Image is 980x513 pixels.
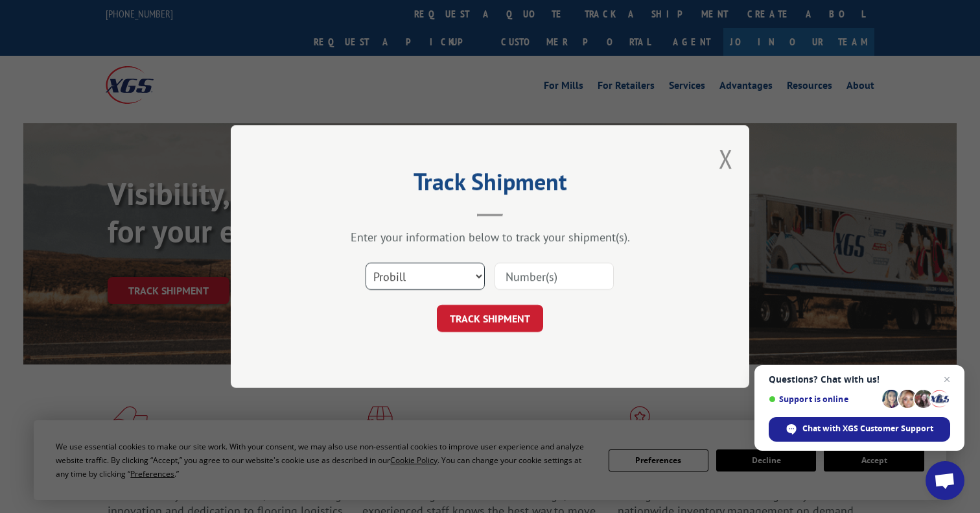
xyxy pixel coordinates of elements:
div: Open chat [926,461,964,500]
span: Chat with XGS Customer Support [802,423,933,435]
div: Chat with XGS Customer Support [769,417,950,442]
span: Support is online [769,394,878,404]
button: TRACK SHIPMENT [437,305,543,332]
span: Questions? Chat with us! [769,374,950,385]
button: Close modal [719,141,733,176]
h2: Track Shipment [296,173,684,197]
input: Number(s) [495,263,614,290]
span: Close chat [939,372,955,387]
div: Enter your information below to track your shipment(s). [296,230,684,245]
